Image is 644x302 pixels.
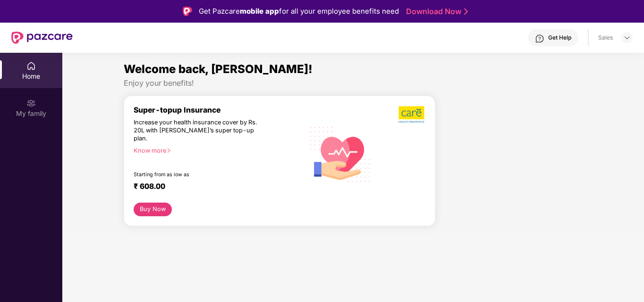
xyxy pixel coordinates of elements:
a: Download Now [406,7,465,16]
div: Sales [598,34,613,41]
strong: mobile app [240,7,279,16]
img: svg+xml;base64,PHN2ZyBpZD0iRHJvcGRvd24tMzJ4MzIiIHhtbG5zPSJodHRwOi8vd3d3LnczLm9yZy8yMDAwL3N2ZyIgd2... [623,34,631,41]
div: ₹ 608.00 [134,182,295,193]
div: Get Pazcare for all your employee benefits need [199,6,399,17]
div: Know more [134,147,298,154]
span: Welcome back, [PERSON_NAME]! [124,62,313,76]
div: Super-topup Insurance [134,106,304,114]
img: svg+xml;base64,PHN2ZyB3aWR0aD0iMjAiIGhlaWdodD0iMjAiIHZpZXdCb3g9IjAgMCAyMCAyMCIgZmlsbD0ibm9uZSIgeG... [26,98,36,108]
div: Starting from as low as [134,171,264,178]
button: Buy Now [134,203,172,216]
div: Increase your health insurance cover by Rs. 20L with [PERSON_NAME]’s super top-up plan. [134,119,263,143]
img: svg+xml;base64,PHN2ZyB4bWxucz0iaHR0cDovL3d3dy53My5vcmcvMjAwMC9zdmciIHhtbG5zOnhsaW5rPSJodHRwOi8vd3... [304,117,377,191]
div: Enjoy your benefits! [124,78,583,88]
img: b5dec4f62d2307b9de63beb79f102df3.png [398,106,425,123]
img: Logo [183,7,192,16]
span: right [166,148,171,153]
img: Stroke [464,7,468,16]
img: svg+xml;base64,PHN2ZyBpZD0iSGVscC0zMngzMiIgeG1sbnM9Imh0dHA6Ly93d3cudzMub3JnLzIwMDAvc3ZnIiB3aWR0aD... [535,34,544,43]
img: svg+xml;base64,PHN2ZyBpZD0iSG9tZSIgeG1sbnM9Imh0dHA6Ly93d3cudzMub3JnLzIwMDAvc3ZnIiB3aWR0aD0iMjAiIG... [26,61,36,71]
img: New Pazcare Logo [11,32,73,44]
div: Get Help [548,34,571,41]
